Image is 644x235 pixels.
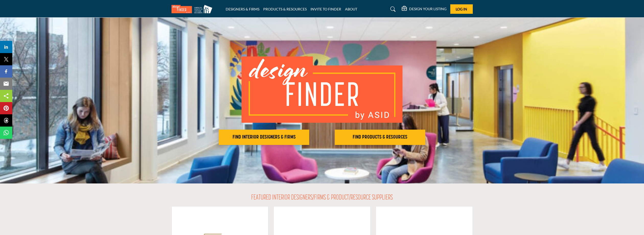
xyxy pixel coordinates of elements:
[335,130,425,145] button: FIND PRODUCTS & RESOURCES
[171,5,215,13] img: Site Logo
[336,134,424,140] h2: FIND PRODUCTS & RESOURCES
[310,7,341,11] a: INVITE TO FINDER
[409,7,446,11] h5: DESIGN YOUR LISTING
[402,6,446,12] div: DESIGN YOUR LISTING
[456,7,467,11] span: Log In
[226,7,259,11] a: DESIGNERS & FIRMS
[219,130,309,145] button: FIND INTERIOR DESIGNERS & FIRMS
[345,7,357,11] a: ABOUT
[263,7,307,11] a: PRODUCTS & RESOURCES
[251,194,393,202] h2: FEATURED INTERIOR DESIGNERS/FIRMS & PRODUCT/RESOURCE SUPPLIERS
[450,4,473,14] button: Log In
[385,5,399,13] a: Search
[220,134,308,140] h2: FIND INTERIOR DESIGNERS & FIRMS
[241,56,402,123] img: image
